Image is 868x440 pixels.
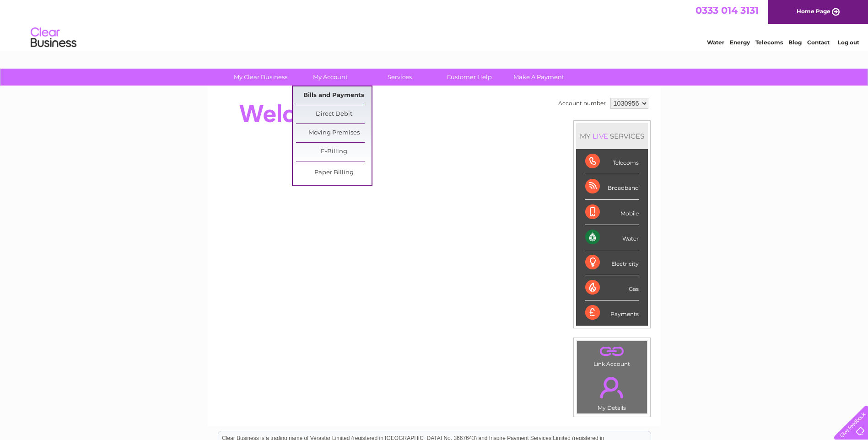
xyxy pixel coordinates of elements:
[296,143,372,161] a: E-Billing
[788,39,802,46] a: Blog
[730,39,750,46] a: Energy
[585,250,639,275] div: Electricity
[807,39,830,46] a: Contact
[296,105,372,123] a: Direct Debit
[292,69,368,86] a: My Account
[591,132,610,140] div: LIVE
[585,225,639,250] div: Water
[576,123,648,149] div: MY SERVICES
[755,39,783,46] a: Telecoms
[431,69,507,86] a: Customer Help
[296,164,372,182] a: Paper Billing
[585,174,639,199] div: Broadband
[30,24,77,52] img: logo.png
[579,343,645,360] a: .
[362,69,437,86] a: Services
[577,341,647,370] td: Link Account
[218,5,651,44] div: Clear Business is a trading name of Verastar Limited (registered in [GEOGRAPHIC_DATA] No. 3667643...
[585,200,639,225] div: Mobile
[556,96,608,111] td: Account number
[707,39,724,46] a: Water
[579,371,645,403] a: .
[501,69,577,86] a: Make A Payment
[577,369,647,414] td: My Details
[838,39,859,46] a: Log out
[296,86,372,105] a: Bills and Payments
[585,275,639,300] div: Gas
[223,69,298,86] a: My Clear Business
[585,149,639,174] div: Telecoms
[695,5,759,16] a: 0333 014 3131
[585,300,639,325] div: Payments
[296,124,372,142] a: Moving Premises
